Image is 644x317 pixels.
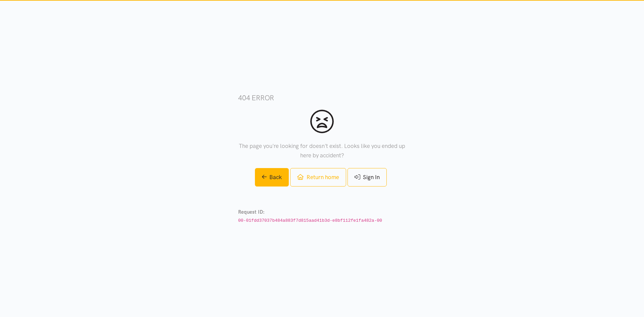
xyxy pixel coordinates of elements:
[347,168,387,187] a: Sign In
[238,209,265,215] strong: Request ID:
[238,93,406,103] h3: 404 error
[255,168,289,187] a: Back
[238,218,382,223] code: 00-01fdd37037b484a883f7d815aad41b3d-e8bf112fe1fa482a-00
[290,168,346,187] a: Return home
[238,142,406,160] p: The page you're looking for doesn't exist. Looks like you ended up here by accident?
